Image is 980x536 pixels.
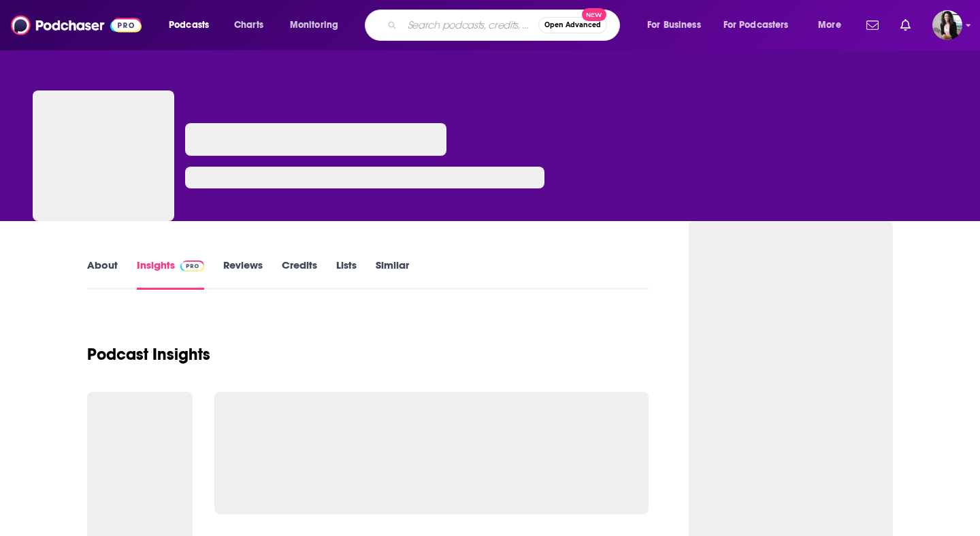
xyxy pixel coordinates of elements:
[180,261,204,271] img: Podchaser Pro
[895,14,916,37] a: Show notifications dropdown
[223,258,263,290] a: Reviews
[376,258,409,290] a: Similar
[402,14,538,36] input: Search podcasts, credits, & more...
[290,16,338,35] span: Monitoring
[11,12,142,38] img: Podchaser - Follow, Share and Rate Podcasts
[818,16,841,35] span: More
[808,14,858,36] button: open menu
[336,258,357,290] a: Lists
[137,258,204,290] a: InsightsPodchaser Pro
[280,14,356,36] button: open menu
[538,17,607,33] button: Open AdvancedNew
[234,16,263,35] span: Charts
[647,16,701,35] span: For Business
[715,14,808,36] button: open menu
[87,258,118,290] a: About
[932,10,962,40] span: Logged in as ElizabethCole
[932,10,962,40] button: Show profile menu
[638,14,718,36] button: open menu
[932,10,962,40] img: User Profile
[723,16,789,35] span: For Podcasters
[378,10,633,41] div: Search podcasts, credits, & more...
[169,16,209,35] span: Podcasts
[282,258,317,290] a: Credits
[861,14,884,37] a: Show notifications dropdown
[225,14,272,36] a: Charts
[582,8,606,21] span: New
[544,22,601,29] span: Open Advanced
[159,14,227,36] button: open menu
[87,344,210,365] h1: Podcast Insights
